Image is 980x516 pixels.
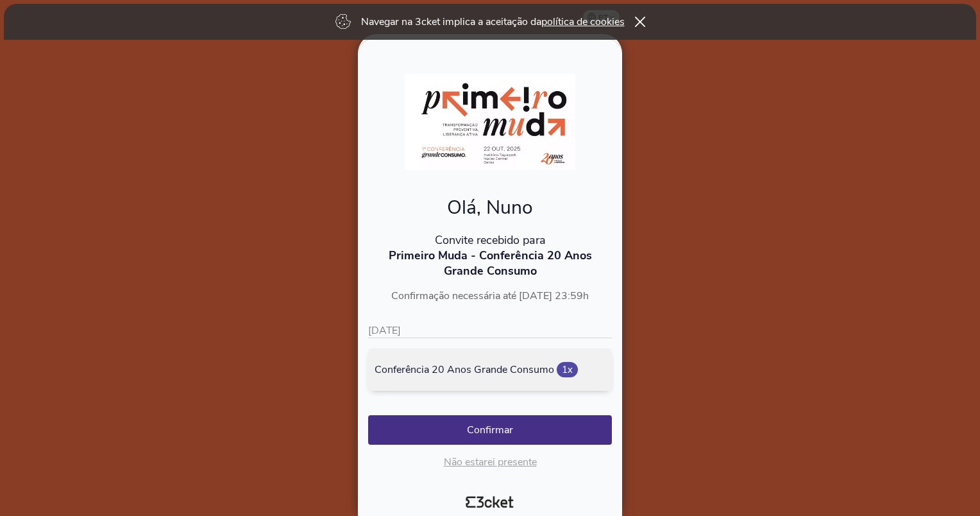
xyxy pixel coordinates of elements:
button: Confirmar [368,415,612,445]
p: Convite recebido para [368,232,612,248]
a: política de cookies [541,15,625,29]
p: Não estarei presente [368,455,612,469]
p: Olá, Nuno [368,194,612,221]
span: Conferência 20 Anos Grande Consumo [375,363,554,377]
span: 1x [557,362,578,377]
span: Confirmação necessária até [DATE] 23:59h [391,289,589,303]
img: 5ad515fc38e642aea0e8097223610b0d.webp [405,74,576,170]
p: [DATE] [368,323,612,338]
p: Navegar na 3cket implica a aceitação da [361,15,625,29]
p: Primeiro Muda - Conferência 20 Anos Grande Consumo [368,248,612,279]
